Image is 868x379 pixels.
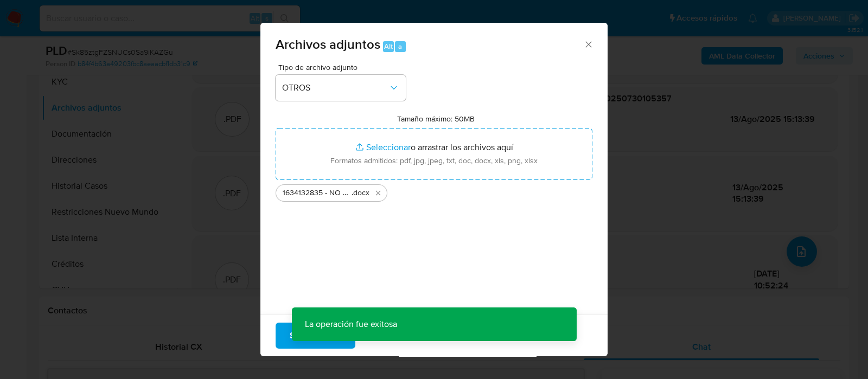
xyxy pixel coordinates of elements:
span: Subir archivo [290,324,341,348]
span: Alt [384,41,393,52]
span: OTROS [282,82,388,93]
span: Tipo de archivo adjunto [278,63,409,71]
button: Cerrar [583,39,593,49]
p: La operación fue exitosa [292,307,410,341]
ul: Archivos seleccionados [276,180,592,202]
button: Eliminar 1634132835 - NO ROI Sk85ztgFZSNUCs0Sa9iKAZGu_2025_07_17_17_08_22.docx [372,187,385,200]
span: .docx [352,188,369,198]
button: OTROS [276,75,406,101]
span: a [398,41,402,52]
label: Tamaño máximo: 50MB [397,114,475,124]
span: 1634132835 - NO ROI Sk85ztgFZSNUCs0Sa9iKAZGu_2025_07_17_17_08_22 [283,188,352,198]
span: Archivos adjuntos [276,35,380,54]
button: Subir archivo [276,323,355,349]
span: Cancelar [374,324,409,348]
